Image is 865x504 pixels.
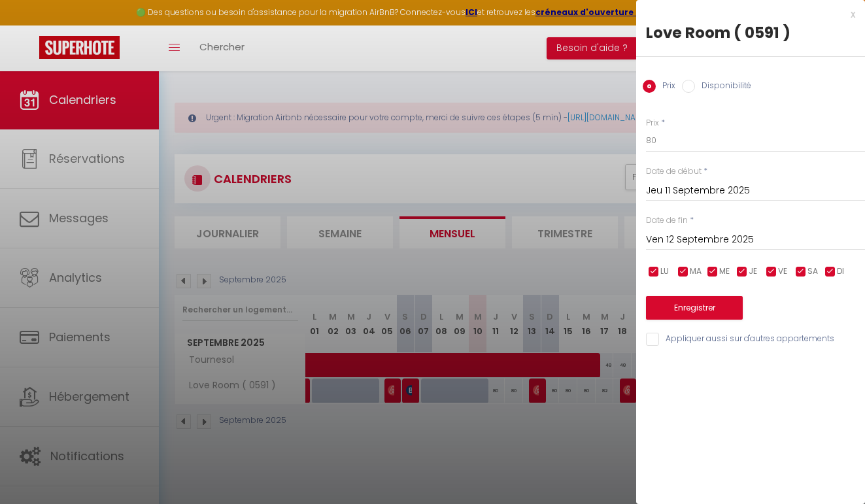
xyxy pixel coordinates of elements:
span: DI [837,265,844,278]
span: JE [749,265,757,278]
div: Love Room ( 0591 ) [646,22,855,43]
div: x [636,7,855,22]
span: LU [660,265,669,278]
label: Prix [656,80,675,94]
span: SA [807,265,818,278]
label: Date de début [646,165,702,178]
label: Date de fin [646,214,688,227]
label: Prix [646,117,659,129]
button: Enregistrer [646,296,743,320]
label: Disponibilité [695,80,751,94]
span: MA [690,265,702,278]
span: VE [778,265,787,278]
span: ME [719,265,730,278]
button: Ouvrir le widget de chat LiveChat [10,5,50,44]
